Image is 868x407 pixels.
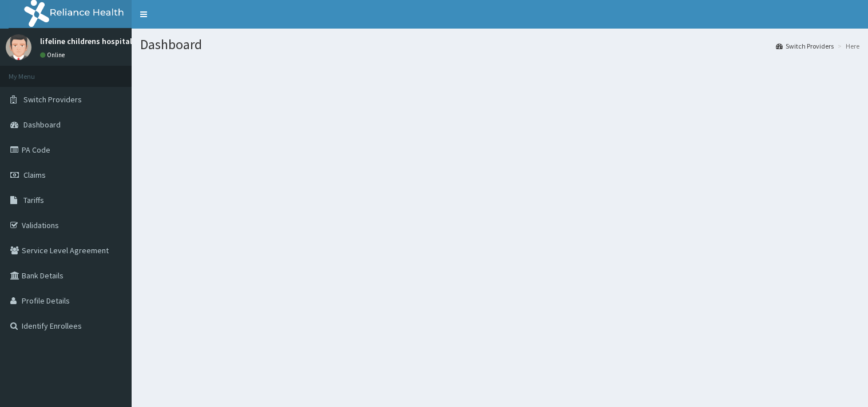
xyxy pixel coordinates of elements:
[40,37,132,45] p: lifeline childrens hospital
[140,37,859,52] h1: Dashboard
[835,41,859,51] li: Here
[23,170,46,180] span: Claims
[6,34,31,60] img: User Image
[23,119,61,130] span: Dashboard
[776,41,834,51] a: Switch Providers
[23,195,44,205] span: Tariffs
[23,94,82,105] span: Switch Providers
[40,51,68,59] a: Online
